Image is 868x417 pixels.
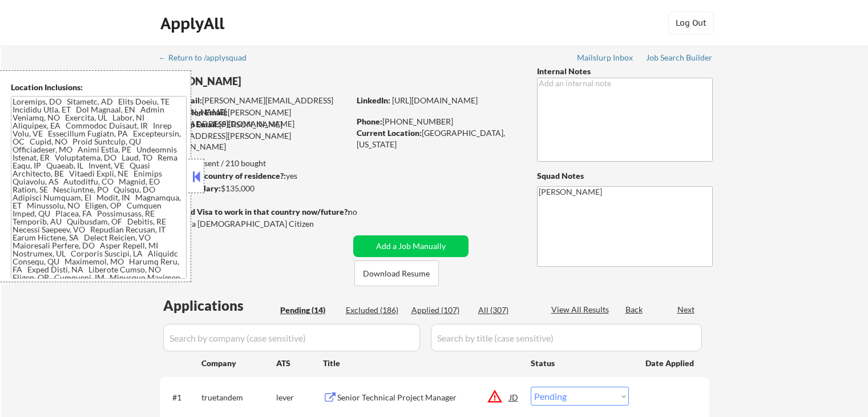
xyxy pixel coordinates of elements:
div: Location Inclusions: [11,82,187,93]
div: Senior Technical Project Manager [337,392,510,403]
div: no [348,206,381,218]
a: ← Return to /applysquad [159,53,257,65]
div: ← Return to /applysquad [159,54,257,62]
div: Job Search Builder [646,54,713,62]
div: Yes, I am a [DEMOGRAPHIC_DATA] Citizen [160,218,353,230]
div: #1 [172,392,192,403]
a: Job Search Builder [646,53,713,65]
button: Add a Job Manually [353,235,469,257]
button: Download Resume [354,260,439,286]
div: [GEOGRAPHIC_DATA], [US_STATE] [357,127,518,150]
input: Search by title (case sensitive) [431,324,702,351]
div: JD [508,387,520,407]
div: All (307) [478,304,535,316]
div: Pending (14) [280,304,337,316]
div: [PERSON_NAME][EMAIL_ADDRESS][PERSON_NAME][DOMAIN_NAME] [160,119,349,153]
div: Excluded (186) [346,304,403,316]
div: ATS [276,358,323,369]
strong: Phone: [357,117,382,126]
a: [URL][DOMAIN_NAME] [392,95,478,105]
div: Applications [163,299,276,312]
strong: Can work in country of residence?: [159,171,286,181]
div: View All Results [551,304,612,315]
button: warning_amber [487,388,503,404]
div: 107 sent / 210 bought [159,158,349,169]
div: Internal Notes [537,66,713,77]
strong: LinkedIn: [357,95,390,105]
div: Title [323,358,520,369]
div: ApplyAll [160,14,228,33]
div: lever [276,392,323,403]
div: [PERSON_NAME][EMAIL_ADDRESS][DOMAIN_NAME] [160,95,349,117]
strong: Current Location: [357,128,422,138]
div: Next [677,304,696,315]
div: yes [159,170,346,182]
div: Back [625,304,644,315]
div: Company [201,358,276,369]
div: Mailslurp Inbox [577,54,634,62]
div: Date Applied [645,358,696,369]
strong: Will need Visa to work in that country now/future?: [160,207,350,216]
div: truetandem [201,392,276,403]
div: Squad Notes [537,170,713,182]
div: Status [531,352,629,373]
div: [PERSON_NAME] [160,74,394,89]
button: Log Out [668,11,714,34]
div: [PERSON_NAME][EMAIL_ADDRESS][DOMAIN_NAME] [160,107,349,129]
div: Applied (107) [411,304,469,316]
a: Mailslurp Inbox [577,53,634,65]
div: $135,000 [159,183,349,194]
input: Search by company (case sensitive) [163,324,420,351]
div: [PHONE_NUMBER] [357,116,518,127]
